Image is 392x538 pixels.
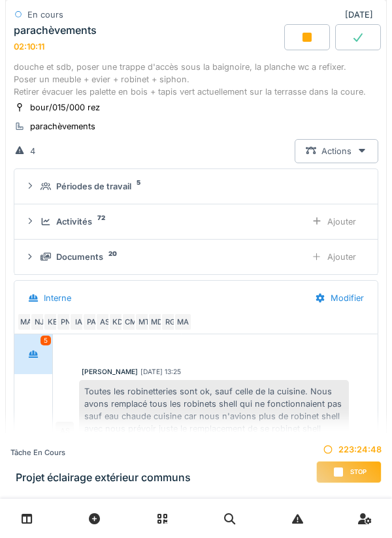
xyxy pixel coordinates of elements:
[301,210,367,234] div: Ajouter
[27,8,63,21] div: En cours
[140,367,181,377] div: [DATE] 13:25
[20,174,372,198] summary: Périodes de travail5
[148,313,166,331] div: MD
[135,313,153,331] div: MT
[304,286,375,310] div: Modifier
[30,145,35,157] div: 4
[16,471,191,484] h3: Projet éclairage extérieur communs
[30,101,100,114] div: bour/015/000 rez
[295,139,378,163] div: Actions
[14,42,44,52] div: 02:10:11
[30,120,95,133] div: parachèvements
[56,215,92,228] div: Activités
[44,292,71,304] div: Interne
[56,422,74,440] div: AS
[82,313,101,331] div: PA
[20,210,372,234] summary: Activités72Ajouter
[10,447,191,458] div: Tâche en cours
[345,8,378,21] div: [DATE]
[30,313,48,331] div: NJ
[82,367,138,377] div: [PERSON_NAME]
[108,313,127,331] div: KD
[20,245,372,269] summary: Documents20Ajouter
[56,180,131,193] div: Périodes de travail
[79,380,349,441] div: Toutes les robinetteries sont ok, sauf celle de la cuisine. Nous avons remplacé tous les robinets...
[69,313,88,331] div: IA
[122,313,140,331] div: CM
[43,313,61,331] div: KE
[56,313,74,331] div: PN
[350,467,367,477] span: Stop
[174,313,192,331] div: MA
[161,313,179,331] div: RG
[95,313,114,331] div: AS
[41,336,51,345] div: 5
[14,24,97,37] div: parachèvements
[301,245,367,269] div: Ajouter
[56,251,103,263] div: Documents
[316,443,382,456] div: 223:24:48
[17,313,35,331] div: MA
